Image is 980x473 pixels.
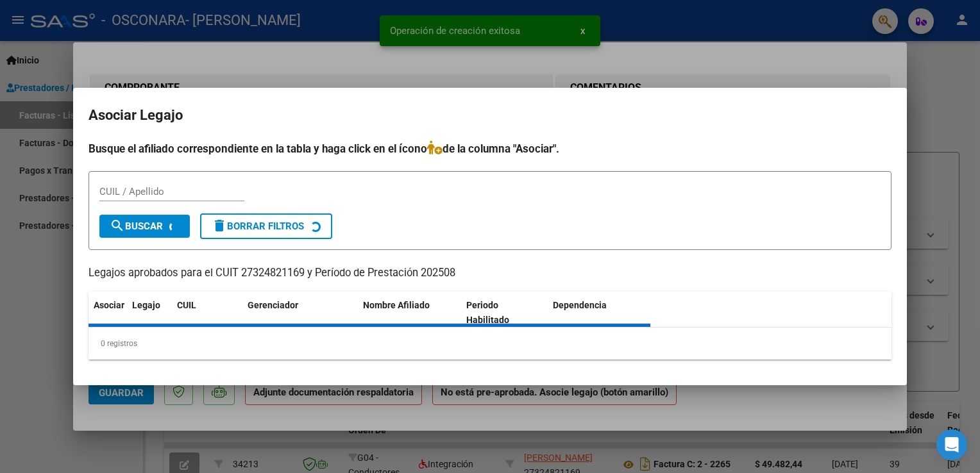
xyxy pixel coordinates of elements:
[200,213,332,239] button: Borrar Filtros
[89,328,891,360] div: 0 registros
[248,300,298,310] span: Gerenciador
[363,300,430,310] span: Nombre Afiliado
[242,292,358,334] datatable-header-cell: Gerenciador
[212,218,227,233] mat-icon: delete
[132,300,160,310] span: Legajo
[172,292,242,334] datatable-header-cell: CUIL
[358,292,461,334] datatable-header-cell: Nombre Afiliado
[212,220,304,232] span: Borrar Filtros
[110,218,125,233] mat-icon: search
[89,265,891,281] p: Legajos aprobados para el CUIT 27324821169 y Período de Prestación 202508
[94,300,124,310] span: Asociar
[466,300,509,325] span: Periodo Habilitado
[461,292,548,334] datatable-header-cell: Periodo Habilitado
[110,220,163,232] span: Buscar
[177,300,196,310] span: CUIL
[99,215,190,238] button: Buscar
[548,292,651,334] datatable-header-cell: Dependencia
[89,140,891,157] h4: Busque el afiliado correspondiente en la tabla y haga click en el ícono de la columna "Asociar".
[553,300,607,310] span: Dependencia
[89,103,891,128] h2: Asociar Legajo
[936,429,967,460] div: Open Intercom Messenger
[89,292,127,334] datatable-header-cell: Asociar
[127,292,172,334] datatable-header-cell: Legajo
